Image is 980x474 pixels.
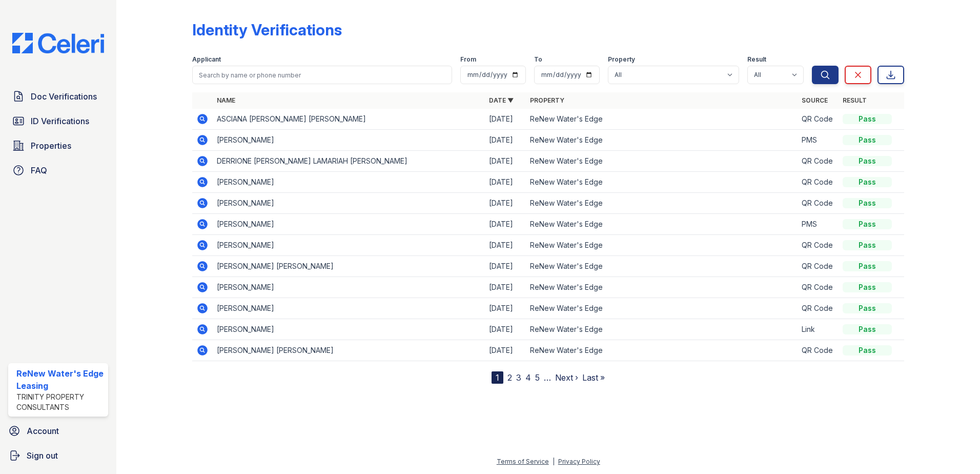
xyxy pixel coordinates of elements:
td: [DATE] [485,214,526,235]
td: QR Code [798,151,839,172]
a: 2 [507,372,512,383]
a: Property [530,96,564,104]
td: [DATE] [485,340,526,361]
td: DERRIONE [PERSON_NAME] LAMARIAH [PERSON_NAME] [213,151,485,172]
div: Pass [843,135,892,145]
a: Sign out [4,445,112,466]
div: Pass [843,177,892,187]
a: 4 [525,372,531,383]
td: QR Code [798,256,839,277]
span: Properties [31,140,71,152]
div: ReNew Water's Edge Leasing [16,367,104,392]
div: Pass [843,324,892,334]
a: Account [4,421,112,441]
td: QR Code [798,277,839,298]
td: [PERSON_NAME] [PERSON_NAME] [213,256,485,277]
td: ReNew Water's Edge [526,298,798,319]
td: ReNew Water's Edge [526,235,798,256]
td: PMS [798,214,839,235]
td: QR Code [798,235,839,256]
span: Sign out [27,449,58,462]
td: PMS [798,130,839,151]
img: CE_Logo_Blue-a8612792a0a2168367f1c8372b55b34899dd931a85d93a1a3d3e32e68fde9ad4.png [4,33,112,53]
div: Pass [843,261,892,271]
td: [PERSON_NAME] [213,193,485,214]
td: ReNew Water's Edge [526,319,798,340]
td: ReNew Water's Edge [526,193,798,214]
input: Search by name or phone number [192,66,452,84]
td: [PERSON_NAME] [213,235,485,256]
div: Pass [843,156,892,166]
td: [PERSON_NAME] [213,172,485,193]
a: Privacy Policy [558,458,600,465]
td: Link [798,319,839,340]
td: QR Code [798,193,839,214]
td: [DATE] [485,319,526,340]
label: From [460,55,476,64]
a: Name [217,96,235,104]
a: Date ▼ [489,96,514,104]
td: ReNew Water's Edge [526,130,798,151]
td: QR Code [798,340,839,361]
td: [PERSON_NAME] [213,298,485,319]
td: ReNew Water's Edge [526,214,798,235]
a: Doc Verifications [8,86,108,107]
td: [DATE] [485,193,526,214]
td: [DATE] [485,235,526,256]
a: Source [802,96,828,104]
a: Result [843,96,867,104]
div: Pass [843,345,892,355]
a: ID Verifications [8,111,108,131]
td: QR Code [798,172,839,193]
span: … [544,371,551,384]
a: Terms of Service [497,458,549,465]
label: To [534,55,542,64]
td: [DATE] [485,151,526,172]
td: QR Code [798,298,839,319]
div: Pass [843,303,892,313]
div: Pass [843,240,892,250]
label: Result [747,55,766,64]
td: ReNew Water's Edge [526,277,798,298]
td: [DATE] [485,256,526,277]
td: ReNew Water's Edge [526,172,798,193]
div: Pass [843,282,892,292]
td: ReNew Water's Edge [526,109,798,130]
div: 1 [492,371,503,384]
a: Next › [555,372,578,383]
label: Applicant [192,55,221,64]
a: 5 [535,372,540,383]
td: [DATE] [485,298,526,319]
label: Property [608,55,635,64]
td: [PERSON_NAME] [213,214,485,235]
span: ID Verifications [31,115,89,127]
td: [DATE] [485,109,526,130]
td: [PERSON_NAME] [213,277,485,298]
td: [DATE] [485,277,526,298]
td: [DATE] [485,130,526,151]
a: FAQ [8,160,108,181]
td: ReNew Water's Edge [526,151,798,172]
div: Pass [843,198,892,208]
div: Trinity Property Consultants [16,392,104,412]
td: ReNew Water's Edge [526,256,798,277]
td: ReNew Water's Edge [526,340,798,361]
span: FAQ [31,164,47,176]
a: Properties [8,135,108,156]
span: Doc Verifications [31,90,97,103]
td: [PERSON_NAME] [213,130,485,151]
td: [PERSON_NAME] [PERSON_NAME] [213,340,485,361]
td: [DATE] [485,172,526,193]
div: | [553,458,555,465]
a: 3 [516,372,521,383]
td: [PERSON_NAME] [213,319,485,340]
a: Last » [582,372,605,383]
td: ASCIANA [PERSON_NAME] [PERSON_NAME] [213,109,485,130]
div: Pass [843,114,892,124]
div: Pass [843,219,892,229]
td: QR Code [798,109,839,130]
div: Identity Verifications [192,21,342,39]
span: Account [27,425,59,437]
